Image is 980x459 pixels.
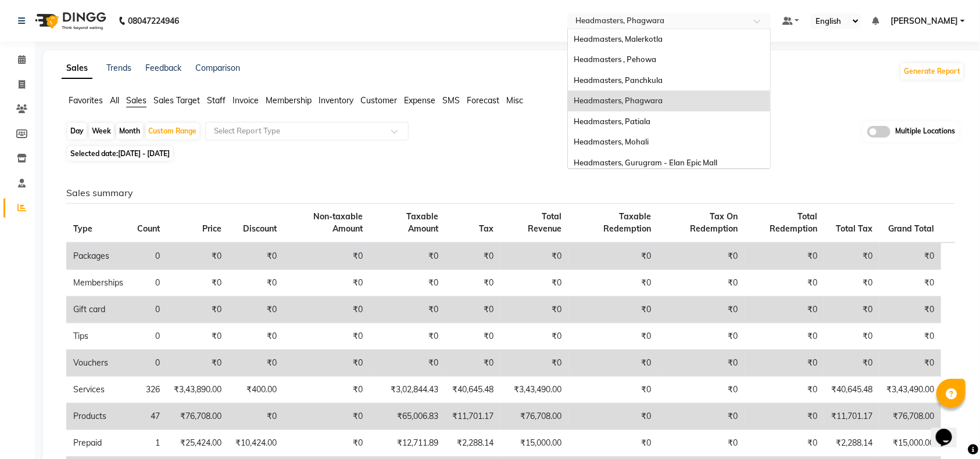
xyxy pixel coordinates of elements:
[901,63,963,79] button: Generate Report
[406,211,438,234] span: Taxable Amount
[604,211,652,234] span: Taxable Redemption
[167,243,228,270] td: ₹0
[500,270,568,297] td: ₹0
[284,297,370,323] td: ₹0
[62,58,92,79] a: Sales
[66,187,955,198] h6: Sales summary
[89,123,114,139] div: Week
[569,297,659,323] td: ₹0
[284,243,370,270] td: ₹0
[445,297,500,323] td: ₹0
[145,63,181,73] a: Feedback
[228,350,284,377] td: ₹0
[66,270,130,297] td: Memberships
[69,95,103,106] span: Favorites
[528,211,562,234] span: Total Revenue
[167,350,228,377] td: ₹0
[404,95,435,106] span: Expense
[228,430,284,457] td: ₹10,424.00
[569,430,659,457] td: ₹0
[824,350,879,377] td: ₹0
[284,270,370,297] td: ₹0
[370,403,446,430] td: ₹65,006.83
[66,403,130,430] td: Products
[895,126,955,138] span: Multiple Locations
[890,15,958,27] span: [PERSON_NAME]
[370,243,446,270] td: ₹0
[659,323,745,350] td: ₹0
[266,95,312,106] span: Membership
[445,430,500,457] td: ₹2,288.14
[500,377,568,403] td: ₹3,43,490.00
[879,297,941,323] td: ₹0
[66,297,130,323] td: Gift card
[500,350,568,377] td: ₹0
[370,270,446,297] td: ₹0
[690,211,738,234] span: Tax On Redemption
[130,377,167,403] td: 326
[66,430,130,457] td: Prepaid
[130,270,167,297] td: 0
[314,211,363,234] span: Non-taxable Amount
[445,377,500,403] td: ₹40,645.48
[569,403,659,430] td: ₹0
[106,63,131,73] a: Trends
[167,430,228,457] td: ₹25,424.00
[479,223,493,234] span: Tax
[167,377,228,403] td: ₹3,43,890.00
[824,430,879,457] td: ₹2,288.14
[879,350,941,377] td: ₹0
[370,377,446,403] td: ₹3,02,844.43
[824,403,879,430] td: ₹11,701.17
[137,223,160,234] span: Count
[370,323,446,350] td: ₹0
[574,158,717,167] span: Headmasters, Gurugram - Elan Epic Mall
[66,350,130,377] td: Vouchers
[574,137,649,146] span: Headmasters, Mohali
[745,243,824,270] td: ₹0
[745,270,824,297] td: ₹0
[500,243,568,270] td: ₹0
[574,117,650,126] span: Headmasters, Patiala
[931,413,968,447] iframe: chat widget
[745,297,824,323] td: ₹0
[128,5,179,37] b: 08047224946
[243,223,277,234] span: Discount
[506,95,523,106] span: Misc
[745,377,824,403] td: ₹0
[824,377,879,403] td: ₹40,645.48
[30,5,109,37] img: logo
[445,270,500,297] td: ₹0
[360,95,397,106] span: Customer
[130,243,167,270] td: 0
[66,377,130,403] td: Services
[445,243,500,270] td: ₹0
[284,430,370,457] td: ₹0
[879,403,941,430] td: ₹76,708.00
[284,350,370,377] td: ₹0
[130,297,167,323] td: 0
[207,95,226,106] span: Staff
[319,95,353,106] span: Inventory
[745,430,824,457] td: ₹0
[370,297,446,323] td: ₹0
[167,323,228,350] td: ₹0
[745,323,824,350] td: ₹0
[500,430,568,457] td: ₹15,000.00
[824,323,879,350] td: ₹0
[130,350,167,377] td: 0
[284,377,370,403] td: ₹0
[130,430,167,457] td: 1
[167,297,228,323] td: ₹0
[110,95,119,106] span: All
[836,223,872,234] span: Total Tax
[228,323,284,350] td: ₹0
[202,223,221,234] span: Price
[228,403,284,430] td: ₹0
[167,403,228,430] td: ₹76,708.00
[284,323,370,350] td: ₹0
[228,243,284,270] td: ₹0
[445,350,500,377] td: ₹0
[66,323,130,350] td: Tips
[167,270,228,297] td: ₹0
